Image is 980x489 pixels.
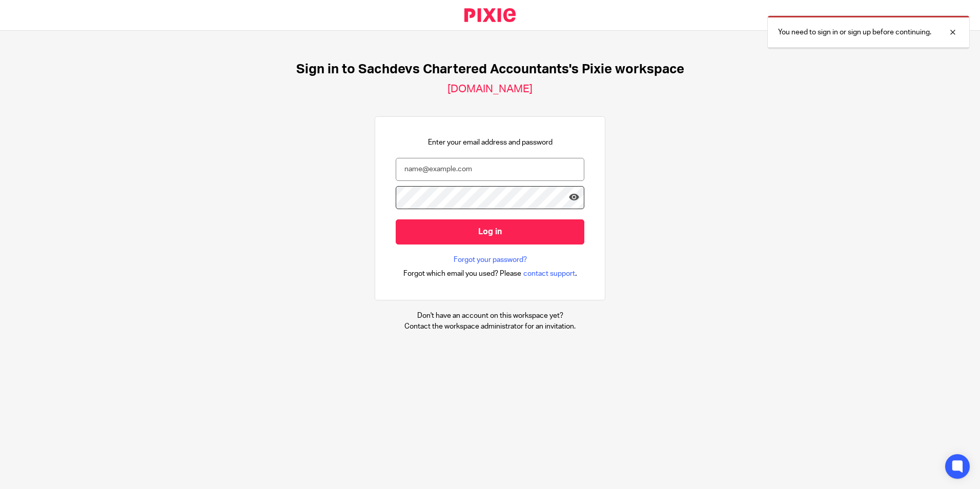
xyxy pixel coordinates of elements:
[523,269,575,279] span: contact support
[778,27,931,37] p: You need to sign in or sign up before continuing.
[396,219,584,244] input: Log in
[447,83,533,96] h2: [DOMAIN_NAME]
[396,158,584,181] input: name@example.com
[403,268,577,279] div: .
[296,62,684,77] h1: Sign in to Sachdevs Chartered Accountants's Pixie workspace
[404,321,576,332] p: Contact the workspace administrator for an invitation.
[454,255,527,265] a: Forgot your password?
[403,269,521,279] span: Forgot which email you used? Please
[428,137,553,148] p: Enter your email address and password
[404,311,576,321] p: Don't have an account on this workspace yet?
